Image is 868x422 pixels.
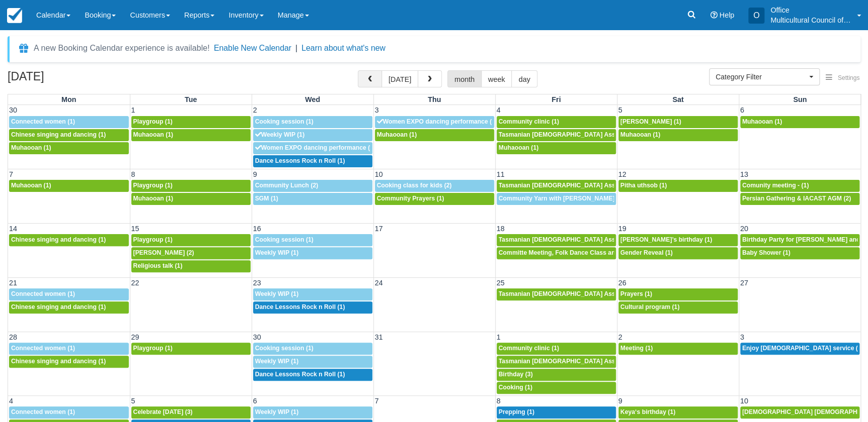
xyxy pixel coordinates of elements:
span: Connected women (1) [11,118,75,125]
button: month [447,70,482,87]
span: 3 [739,333,745,341]
span: Dance Lessons Rock n Roll (1) [255,371,345,378]
span: 16 [252,225,262,233]
span: 15 [130,225,140,233]
span: Weekly WIP (1) [255,408,299,415]
span: Meeting (1) [620,345,653,352]
a: Women EXPO dancing performance (1) [375,116,494,128]
a: [PERSON_NAME] (2) [131,247,251,259]
a: Cultural program (1) [618,301,738,313]
span: 20 [739,225,749,233]
span: 22 [130,279,140,287]
span: Gender Reveal (1) [620,249,673,256]
span: 2 [617,333,623,341]
span: 25 [496,279,506,287]
span: Baby Shower (1) [742,249,791,256]
span: SGM (1) [255,195,278,202]
span: 30 [252,333,262,341]
span: Playgroup (1) [133,236,173,243]
p: Multicultural Council of [GEOGRAPHIC_DATA] [770,15,851,25]
span: Muhaooan (1) [11,144,51,151]
a: Community clinic (1) [497,116,616,128]
a: Community Yarn with [PERSON_NAME] (1) [497,193,616,205]
a: SGM (1) [253,193,372,205]
span: Religious talk (1) [133,262,183,269]
a: Pitha uthsob (1) [618,180,738,192]
span: 3 [374,106,380,114]
a: Celebrate [DATE] (3) [131,406,251,418]
i: Help [710,12,717,19]
a: Women EXPO dancing performance (1) [253,142,372,154]
span: Category Filter [716,72,807,82]
a: Chinese singing and dancing (1) [9,234,129,246]
span: 26 [617,279,627,287]
a: Weekly WIP (1) [253,356,372,368]
span: 23 [252,279,262,287]
a: [DEMOGRAPHIC_DATA] [DEMOGRAPHIC_DATA] [GEOGRAPHIC_DATA] (1) [740,406,860,418]
button: Enable New Calendar [214,43,291,53]
span: Muhaooan (1) [11,182,51,189]
h2: [DATE] [8,70,135,89]
a: Muhaooan (1) [131,193,251,205]
a: Keya‘s birthday (1) [618,406,738,418]
span: Tasmanian [DEMOGRAPHIC_DATA] Association -Weekly Praying (1) [499,290,697,297]
a: Dance Lessons Rock n Roll (1) [253,301,372,313]
span: Persian Gathering & IACAST AGM (2) [742,195,851,202]
span: Muhaooan (1) [377,131,417,138]
span: Weekly WIP (1) [255,131,305,138]
a: Muhaooan (1) [131,129,251,141]
button: week [481,70,512,87]
span: 17 [374,225,384,233]
span: Thu [428,95,441,103]
a: Chinese singing and dancing (1) [9,129,129,141]
span: Pitha uthsob (1) [620,182,667,189]
a: Baby Shower (1) [740,247,860,259]
a: Prayers (1) [618,288,738,300]
a: Playgroup (1) [131,180,251,192]
span: Settings [838,74,859,81]
a: Muhaooan (1) [9,180,129,192]
span: Weekly WIP (1) [255,358,299,365]
span: Weekly WIP (1) [255,249,299,256]
span: Chinese singing and dancing (1) [11,131,106,138]
a: Tasmanian [DEMOGRAPHIC_DATA] Association -Weekly Praying (1) [497,234,616,246]
a: Muhaooan (1) [618,129,738,141]
span: Connected women (1) [11,408,75,415]
span: Sun [793,95,807,103]
span: Prepping (1) [499,408,534,415]
span: Community Prayers (1) [377,195,444,202]
span: Wed [305,95,320,103]
a: Weekly WIP (1) [253,247,372,259]
a: Tasmanian [DEMOGRAPHIC_DATA] Association -Weekly Praying (1) [497,129,616,141]
a: Connected women (1) [9,288,129,300]
span: Tue [185,95,197,103]
span: 8 [496,397,502,405]
span: Playgroup (1) [133,182,173,189]
span: 29 [130,333,140,341]
span: Community Lunch (2) [255,182,319,189]
span: Cooking session (1) [255,345,313,352]
a: Tasmanian [DEMOGRAPHIC_DATA] Association -Weekly Praying (1) [497,288,616,300]
a: Community clinic (1) [497,343,616,355]
span: 31 [374,333,384,341]
span: Dance Lessons Rock n Roll (1) [255,157,345,164]
span: Celebrate [DATE] (3) [133,408,193,415]
span: Committe Meeting, Folk Dance Class and Event ([PERSON_NAME] 2025 at [GEOGRAPHIC_DATA]) Preparatio... [499,249,832,256]
span: 10 [374,170,384,178]
span: Muhaooan (1) [620,131,661,138]
span: Connected women (1) [11,345,75,352]
a: Chinese singing and dancing (1) [9,301,129,313]
span: Connected women (1) [11,290,75,297]
a: Weekly WIP (1) [253,129,372,141]
p: Office [770,5,851,15]
span: 30 [8,106,18,114]
span: Tasmanian [DEMOGRAPHIC_DATA] Association -Weekly Praying (1) [499,131,697,138]
span: Tasmanian [DEMOGRAPHIC_DATA] Association -Weekly Praying (1) [499,182,697,189]
a: Tasmanian [DEMOGRAPHIC_DATA] Association -Weekly Praying (1) [497,356,616,368]
a: Cooking session (1) [253,343,372,355]
a: Tasmanian [DEMOGRAPHIC_DATA] Association -Weekly Praying (1) [497,180,616,192]
span: Women EXPO dancing performance (1) [377,118,498,125]
span: Sat [672,95,683,103]
a: Gender Reveal (1) [618,247,738,259]
a: Comunity meeting - (1) [740,180,860,192]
